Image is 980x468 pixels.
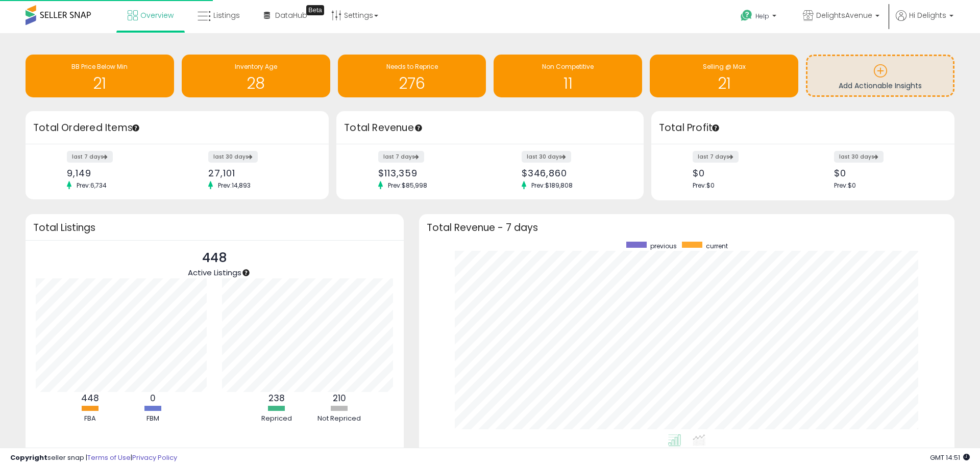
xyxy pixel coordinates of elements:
div: 27,101 [208,168,311,178]
h1: 11 [499,75,637,92]
span: Prev: 14,893 [213,181,256,190]
h1: 28 [187,75,325,92]
div: $0 [693,168,795,178]
div: Tooltip anchor [306,5,324,15]
span: Listings [213,10,240,20]
div: Tooltip anchor [241,268,251,277]
label: last 30 days [208,151,258,163]
label: last 30 days [834,151,884,163]
span: Inventory Age [235,62,277,71]
a: BB Price Below Min 21 [26,55,174,97]
span: Selling @ Max [703,62,746,71]
span: DataHub [275,10,307,20]
h3: Total Listings [33,224,396,231]
span: 2025-10-14 14:51 GMT [930,453,970,462]
span: Overview [140,10,174,20]
div: seller snap | | [10,453,177,463]
b: 210 [333,392,346,404]
div: Tooltip anchor [414,123,423,133]
span: Active Listings [188,267,241,278]
span: current [706,242,728,250]
label: last 30 days [522,151,571,163]
h1: 21 [655,75,793,92]
a: Help [732,2,787,33]
span: Non Competitive [542,62,594,71]
h3: Total Revenue - 7 days [427,224,947,231]
div: $346,860 [522,168,626,178]
a: Terms of Use [87,453,131,462]
span: BB Price Below Min [71,62,128,71]
i: Get Help [740,9,753,22]
a: Add Actionable Insights [807,56,953,95]
div: $113,359 [378,168,482,178]
b: 238 [268,392,285,404]
span: Prev: $0 [834,181,856,190]
div: $0 [834,168,937,178]
label: last 7 days [693,151,739,163]
h3: Total Profit [659,121,947,135]
span: Add Actionable Insights [839,81,922,91]
a: Selling @ Max 21 [650,55,798,97]
div: 9,149 [67,168,169,178]
span: Prev: $0 [693,181,715,190]
label: last 7 days [378,151,424,163]
div: FBA [59,414,120,424]
span: Prev: $189,808 [526,181,578,190]
b: 0 [150,392,156,404]
h1: 21 [31,75,169,92]
span: Needs to Reprice [386,62,438,71]
p: 448 [188,248,241,268]
span: Prev: $85,998 [383,181,432,190]
label: last 7 days [67,151,113,163]
a: Inventory Age 28 [182,55,330,97]
h3: Total Ordered Items [33,121,321,135]
span: Help [755,12,769,20]
div: Tooltip anchor [711,123,720,133]
div: Repriced [246,414,307,424]
div: Not Repriced [309,414,370,424]
span: previous [650,242,677,250]
span: Prev: 6,734 [71,181,112,190]
span: Hi Delights [909,10,946,20]
h1: 276 [343,75,481,92]
div: Tooltip anchor [131,123,140,133]
h3: Total Revenue [344,121,636,135]
b: 448 [81,392,99,404]
a: Non Competitive 11 [494,55,642,97]
strong: Copyright [10,453,47,462]
a: Hi Delights [896,10,953,33]
a: Privacy Policy [132,453,177,462]
a: Needs to Reprice 276 [338,55,486,97]
div: FBM [122,414,183,424]
span: DelightsAvenue [816,10,872,20]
